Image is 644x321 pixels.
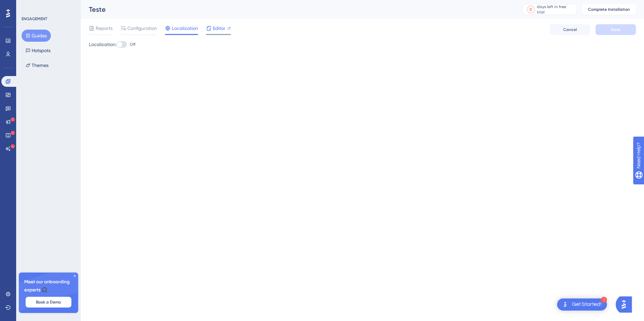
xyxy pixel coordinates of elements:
[537,4,574,15] div: days left in free trial
[26,297,71,308] button: Book a Demo
[529,7,532,12] div: 0
[213,24,225,32] span: Editor
[22,16,47,22] div: ENGAGEMENT
[595,24,636,35] button: Save
[22,59,53,71] button: Themes
[588,7,630,12] span: Complete Installation
[601,297,607,303] div: 1
[557,298,607,311] div: Open Get Started! checklist, remaining modules: 1
[616,294,636,315] iframe: UserGuiding AI Assistant Launcher
[24,278,73,294] span: Meet our onboarding experts 🎧
[127,24,157,32] span: Configuration
[582,4,636,15] button: Complete Installation
[22,44,55,57] button: Hotspots
[36,299,61,305] span: Book a Demo
[550,24,590,35] button: Cancel
[16,2,42,10] span: Need Help?
[96,24,112,32] span: Reports
[89,5,506,14] div: Teste
[561,300,569,309] img: launcher-image-alternative-text
[89,40,636,48] div: Localization:
[572,301,602,308] div: Get Started!
[130,42,135,47] span: Off
[611,27,620,32] span: Save
[22,30,51,42] button: Guides
[563,27,577,32] span: Cancel
[172,24,198,32] span: Localization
